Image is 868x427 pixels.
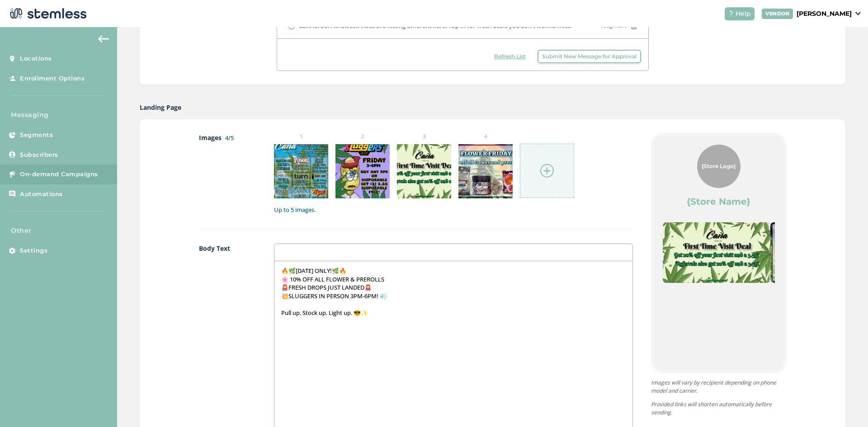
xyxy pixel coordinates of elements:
[705,367,719,380] button: Item 1
[651,400,787,417] p: Provided links will shorten automatically before sending.
[687,195,750,208] label: {Store Name}
[397,133,451,141] small: 3
[702,162,736,170] span: {Store Logo}
[728,11,734,16] img: icon-help-white-03924b79.svg
[199,133,256,214] label: Images
[281,267,625,275] p: 🔥🌿[DATE] ONLY!🌿🔥
[274,133,328,141] small: 1
[274,206,632,215] label: Up to 5 images.
[20,131,53,140] span: Segments
[20,150,58,160] span: Subscribers
[736,9,751,19] span: Help
[274,144,328,198] img: 2Q==
[20,170,98,179] span: On-demand Campaigns
[719,367,732,380] button: Item 2
[397,144,451,198] img: 2Q==
[281,275,625,283] p: 🌸 10% OFF ALL FLOWER & PREROLLS
[797,9,852,19] p: [PERSON_NAME]
[490,50,530,63] button: Refresh List
[281,283,625,291] p: 🚨FRESH DROPS JUST LANDED🚨
[732,367,746,380] button: Item 3
[335,133,390,141] small: 2
[823,384,868,427] iframe: Chat Widget
[494,52,526,61] span: Refresh List
[7,5,87,23] img: logo-dark-0685b13c.svg
[762,9,793,19] div: VENDOR
[281,309,625,317] p: Pull up. Stock up. Light up. 😎✨
[540,164,554,178] img: icon-circle-plus-45441306.svg
[20,54,52,63] span: Locations
[20,74,85,83] span: Enrollment Options
[692,367,705,380] button: Item 0
[140,103,181,112] label: Landing Page
[538,50,641,63] button: Submit New Message for Approval
[855,12,861,15] img: icon_down-arrow-small-66adaf34.svg
[225,134,234,142] label: 4/5
[20,246,47,255] span: Settings
[663,222,770,283] img: 2Q==
[651,379,787,395] p: Images will vary by recipient depending on phone model and carrier.
[458,144,513,198] img: 9k=
[542,52,637,61] span: Submit New Message for Approval
[458,133,513,141] small: 4
[281,292,625,300] p: 💥SLUGGERS IN PERSON 3PM-6PM! 💨
[98,35,109,42] img: icon-arrow-back-accent-c549486e.svg
[335,144,390,198] img: 9k=
[20,190,63,199] span: Automations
